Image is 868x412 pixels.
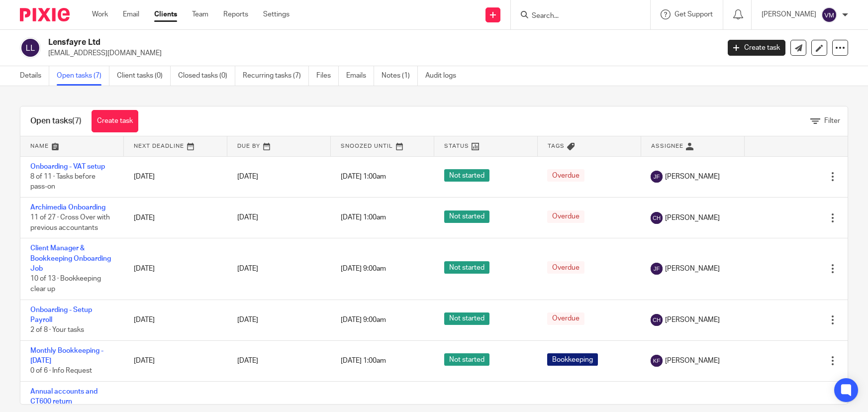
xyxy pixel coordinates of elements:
a: Client Manager & Bookkeeping Onboarding Job [30,245,111,272]
h1: Open tasks [30,116,82,126]
span: [DATE] 1:00am [341,214,386,221]
a: Email [123,9,139,19]
span: [DATE] 1:00am [341,357,386,364]
span: Not started [444,261,489,274]
span: [DATE] [237,357,258,364]
span: [PERSON_NAME] [665,264,720,274]
span: Not started [444,353,489,366]
span: Overdue [547,312,584,325]
td: [DATE] [124,300,227,340]
a: Create task [728,40,785,56]
span: Overdue [547,169,584,182]
a: Archimedia Onboarding [30,204,105,211]
span: Get Support [675,11,713,18]
input: Search [531,12,620,21]
span: [DATE] [237,214,258,221]
td: [DATE] [124,340,227,381]
img: svg%3E [651,171,663,183]
a: Emails [346,66,374,86]
img: svg%3E [20,37,41,58]
h2: Lensfayre Ltd [48,37,580,48]
img: svg%3E [651,263,663,275]
span: 10 of 13 · Bookkeeping clear up [30,276,101,293]
span: Not started [444,169,489,182]
a: Onboarding - VAT setup [30,163,105,170]
img: svg%3E [651,212,663,224]
a: Closed tasks (0) [178,66,235,86]
img: svg%3E [651,355,663,367]
a: Notes (1) [382,66,418,86]
span: Overdue [547,261,584,274]
img: Pixie [20,8,70,21]
span: Snoozed Until [341,143,393,149]
a: Files [316,66,339,86]
a: Monthly Bookkeeping - [DATE] [30,347,103,364]
span: [PERSON_NAME] [665,315,720,325]
span: 11 of 27 · Cross Over with previous accountants [30,214,110,232]
a: Work [92,9,108,19]
p: [PERSON_NAME] [762,9,816,19]
span: Not started [444,312,489,325]
span: 8 of 11 · Tasks before pass-on [30,173,96,191]
img: svg%3E [651,314,663,326]
td: [DATE] [124,197,227,238]
a: Recurring tasks (7) [243,66,309,86]
span: Overdue [547,210,584,223]
a: Details [20,66,49,86]
span: [DATE] [237,173,258,180]
span: 0 of 6 · Info Request [30,368,92,375]
p: [EMAIL_ADDRESS][DOMAIN_NAME] [48,48,713,58]
a: Team [192,9,208,19]
span: (7) [72,117,82,125]
span: Status [444,143,469,149]
a: Clients [154,9,177,19]
a: Client tasks (0) [117,66,171,86]
span: [PERSON_NAME] [665,172,720,182]
td: [DATE] [124,238,227,300]
a: Reports [223,9,248,19]
a: Annual accounts and CT600 return [30,388,97,405]
span: 2 of 8 · Your tasks [30,326,84,333]
span: [DATE] [237,265,258,272]
span: Tags [548,143,565,149]
span: [DATE] 9:00am [341,316,386,323]
span: [DATE] 1:00am [341,173,386,180]
span: Bookkeeping [547,353,598,366]
span: [PERSON_NAME] [665,213,720,223]
img: svg%3E [821,7,837,23]
span: [DATE] 9:00am [341,265,386,272]
span: [DATE] [237,316,258,323]
a: Open tasks (7) [57,66,109,86]
td: [DATE] [124,156,227,197]
a: Create task [92,110,138,132]
span: [PERSON_NAME] [665,356,720,366]
a: Onboarding - Setup Payroll [30,307,92,323]
span: Filter [824,117,840,124]
a: Settings [263,9,289,19]
a: Audit logs [425,66,464,86]
span: Not started [444,210,489,223]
